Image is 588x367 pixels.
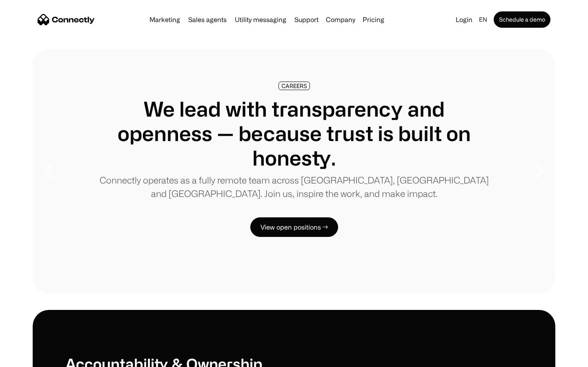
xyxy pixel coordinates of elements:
div: en [479,14,487,25]
a: Support [291,16,322,23]
a: Marketing [146,16,183,23]
div: Company [326,14,355,25]
h1: We lead with transparency and openness — because trust is built on honesty. [98,97,490,170]
p: Connectly operates as a fully remote team across [GEOGRAPHIC_DATA], [GEOGRAPHIC_DATA] and [GEOGRA... [98,173,490,200]
a: Login [452,14,476,25]
a: Sales agents [185,16,230,23]
a: View open positions → [250,217,338,237]
a: Schedule a demo [494,11,550,28]
ul: Language list [16,353,49,364]
a: Utility messaging [232,16,290,23]
a: Pricing [359,16,388,23]
div: CAREERS [281,83,307,89]
aside: Language selected: English [8,352,49,364]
